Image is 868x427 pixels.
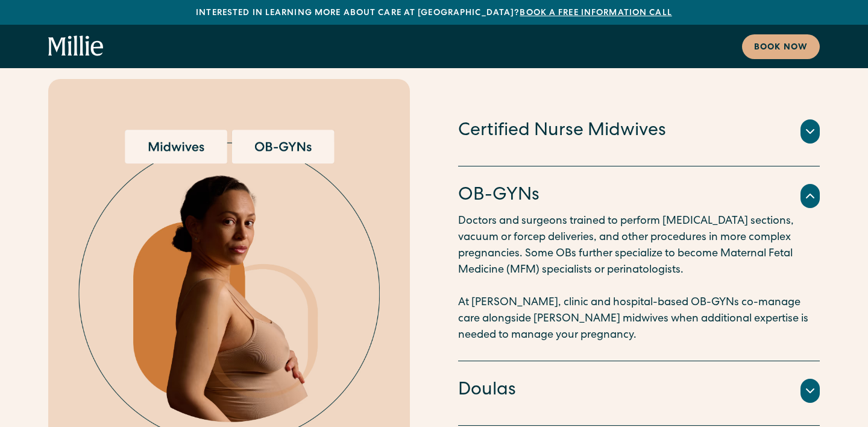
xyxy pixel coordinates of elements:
[458,183,539,209] h4: OB-GYNs
[742,34,820,59] a: Book now
[458,378,516,403] h4: Doulas
[458,119,666,144] h4: Certified Nurse Midwives
[48,36,104,57] a: home
[754,42,808,54] div: Book now
[520,9,671,17] a: Book a free information call
[458,213,820,344] p: Doctors and surgeons trained to perform [MEDICAL_DATA] sections, vacuum or forcep deliveries, and...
